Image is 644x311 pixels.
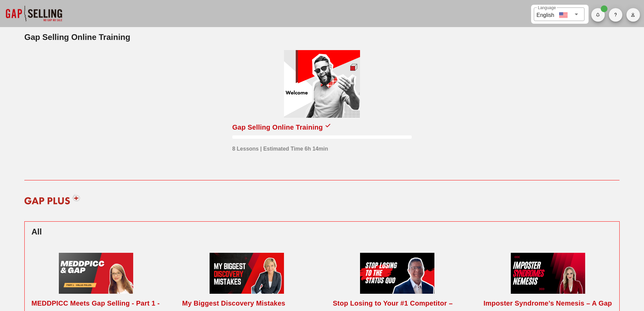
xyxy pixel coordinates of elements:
div: 8 Lessons | Estimated Time 6h 14min [232,141,328,153]
span: Badge [601,5,607,12]
h2: Gap Selling Online Training [24,31,620,43]
h2: All [31,226,613,238]
div: English [536,9,554,19]
div: LanguageEnglish [534,7,585,21]
div: Gap Selling Online Training [232,122,323,133]
div: My Biggest Discovery Mistakes [182,298,285,309]
label: Language [538,5,556,10]
img: gap-plus-logo-red.svg [20,189,85,209]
